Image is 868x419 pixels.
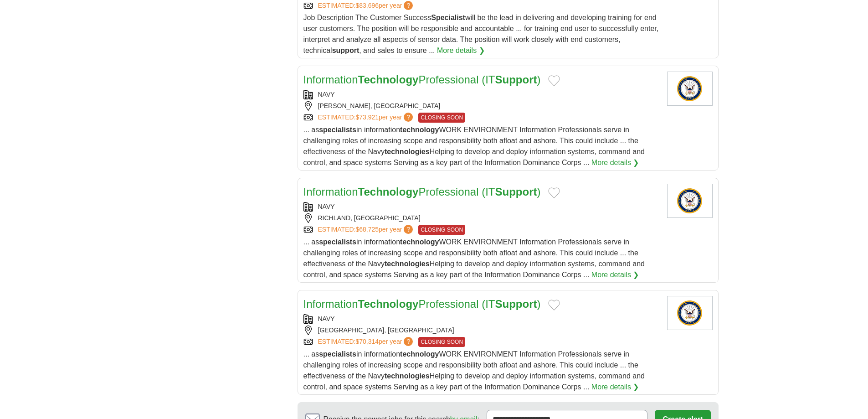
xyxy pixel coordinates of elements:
[400,238,439,246] strong: technology
[591,157,639,168] a: More details ❯
[318,203,335,210] a: NAVY
[548,187,560,198] button: Add to favorite jobs
[318,225,415,235] a: ESTIMATED:$68,725per year?
[303,350,645,391] span: ... as in information WORK ENVIRONMENT Information Professionals serve in challenging roles of in...
[318,1,415,10] a: ESTIMATED:$83,696per year?
[358,186,419,198] strong: Technology
[355,226,379,233] span: $68,725
[495,186,537,198] strong: Support
[385,372,430,380] strong: technologies
[319,126,356,134] strong: specialists
[318,113,415,123] a: ESTIMATED:$73,921per year?
[358,298,419,310] strong: Technology
[303,14,659,54] span: Job Description The Customer Success will be the lead in delivering and developing training for e...
[355,338,379,345] span: $70,314
[495,73,537,86] strong: Support
[303,213,660,223] div: RICHLAND, [GEOGRAPHIC_DATA]
[385,260,430,268] strong: technologies
[318,337,415,347] a: ESTIMATED:$70,314per year?
[404,113,413,122] span: ?
[667,184,713,218] img: U.S. Navy logo
[437,45,485,56] a: More details ❯
[404,337,413,346] span: ?
[418,225,465,235] span: CLOSING SOON
[318,91,335,98] a: NAVY
[303,73,541,86] a: InformationTechnologyProfessional (ITSupport)
[303,298,541,310] a: InformationTechnologyProfessional (ITSupport)
[358,73,419,86] strong: Technology
[418,113,465,123] span: CLOSING SOON
[400,350,439,358] strong: technology
[548,300,560,310] button: Add to favorite jobs
[591,269,639,280] a: More details ❯
[385,148,430,155] strong: technologies
[431,14,465,21] strong: Specialist
[318,315,335,322] a: NAVY
[404,1,413,10] span: ?
[418,337,465,347] span: CLOSING SOON
[548,75,560,86] button: Add to favorite jobs
[667,72,713,106] img: U.S. Navy logo
[303,126,645,166] span: ... as in information WORK ENVIRONMENT Information Professionals serve in challenging roles of in...
[303,238,645,279] span: ... as in information WORK ENVIRONMENT Information Professionals serve in challenging roles of in...
[400,126,439,134] strong: technology
[355,114,379,121] span: $73,921
[303,326,660,335] div: [GEOGRAPHIC_DATA], [GEOGRAPHIC_DATA]
[591,382,639,393] a: More details ❯
[495,298,537,310] strong: Support
[303,186,541,198] a: InformationTechnologyProfessional (ITSupport)
[355,2,379,9] span: $83,696
[667,296,713,330] img: U.S. Navy logo
[332,47,360,54] strong: support
[303,101,660,111] div: [PERSON_NAME], [GEOGRAPHIC_DATA]
[404,225,413,234] span: ?
[319,238,356,246] strong: specialists
[319,350,356,358] strong: specialists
